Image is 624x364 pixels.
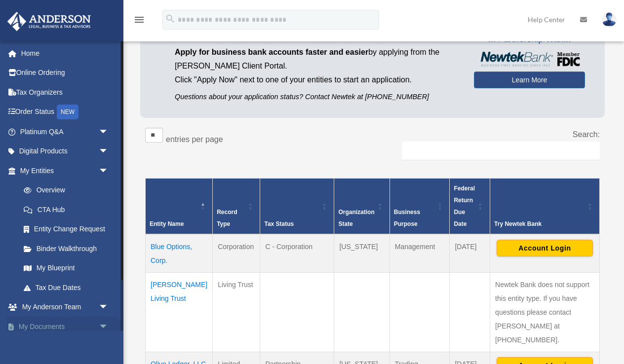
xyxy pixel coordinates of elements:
button: Account Login [497,240,593,256]
span: Business Purpose [394,209,420,227]
a: Overview [14,181,114,200]
i: menu [133,14,145,26]
th: Organization State: Activate to sort [334,178,390,234]
a: Tax Organizers [7,82,123,102]
a: Entity Change Request [14,219,118,239]
label: Search: [573,130,600,139]
td: [US_STATE] [334,234,390,273]
td: Blue Options, Corp. [146,234,213,273]
a: My Anderson Teamarrow_drop_down [7,297,123,317]
label: entries per page [166,135,223,144]
span: arrow_drop_down [99,161,118,181]
a: Account Login [497,243,593,251]
img: User Pic [602,12,617,27]
span: Apply for business bank accounts faster and easier [175,48,368,56]
td: [DATE] [450,234,490,273]
th: Federal Return Due Date: Activate to sort [450,178,490,234]
td: [PERSON_NAME] Living Trust [146,272,213,352]
span: Record Type [217,209,237,227]
img: NewtekBankLogoSM.png [479,52,580,67]
p: by applying from the [PERSON_NAME] Client Portal. [175,45,459,73]
th: Tax Status: Activate to sort [260,178,334,234]
a: Binder Walkthrough [14,239,118,258]
th: Entity Name: Activate to invert sorting [146,178,213,234]
span: Entity Name [150,220,184,227]
span: Federal Return Due Date [454,185,475,227]
a: Tax Due Dates [14,278,118,297]
td: Newtek Bank does not support this entity type. If you have questions please contact [PERSON_NAME]... [490,272,600,352]
td: Corporation [213,234,260,273]
td: Management [390,234,450,273]
img: Anderson Advisors Platinum Portal [4,12,94,31]
span: Organization State [338,209,374,227]
a: My Blueprint [14,258,118,278]
div: NEW [57,105,78,119]
span: arrow_drop_down [99,122,118,142]
a: Learn More [474,72,585,88]
a: My Entitiesarrow_drop_down [7,161,118,181]
a: Home [7,43,123,63]
a: My Documentsarrow_drop_down [7,317,123,336]
a: Order StatusNEW [7,102,123,122]
span: arrow_drop_down [99,297,118,318]
td: C - Corporation [260,234,334,273]
th: Try Newtek Bank : Activate to sort [490,178,600,234]
a: menu [133,17,145,26]
a: Platinum Q&Aarrow_drop_down [7,122,123,142]
a: Online Ordering [7,63,123,83]
span: arrow_drop_down [99,142,118,162]
div: Try Newtek Bank [494,218,585,230]
p: Click "Apply Now" next to one of your entities to start an application. [175,73,459,87]
i: search [165,13,176,24]
p: Questions about your application status? Contact Newtek at [PHONE_NUMBER] [175,91,459,103]
span: arrow_drop_down [99,317,118,337]
a: Digital Productsarrow_drop_down [7,142,123,161]
span: Tax Status [264,220,294,227]
th: Record Type: Activate to sort [213,178,260,234]
th: Business Purpose: Activate to sort [390,178,450,234]
td: Living Trust [213,272,260,352]
a: CTA Hub [14,200,118,219]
